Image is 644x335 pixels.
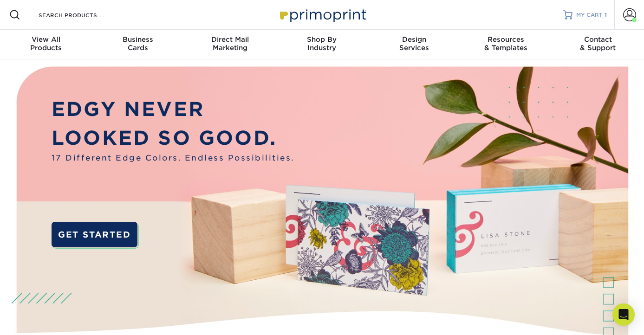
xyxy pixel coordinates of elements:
p: EDGY NEVER [52,95,294,123]
div: Marketing [184,35,276,52]
span: Shop By [276,35,368,44]
a: GET STARTED [52,222,137,247]
p: LOOKED SO GOOD. [52,123,294,152]
a: Shop ByIndustry [276,30,368,59]
span: Direct Mail [184,35,276,44]
div: Open Intercom Messenger [612,303,635,326]
span: Resources [460,35,552,44]
span: MY CART [576,11,603,19]
span: Business [92,35,184,44]
input: SEARCH PRODUCTS..... [38,9,128,20]
div: Cards [92,35,184,52]
span: 17 Different Edge Colors. Endless Possibilities. [52,152,294,164]
span: 1 [605,12,607,18]
a: BusinessCards [92,30,184,59]
a: Resources& Templates [460,30,552,59]
a: Direct MailMarketing [184,30,276,59]
div: & Support [552,35,644,52]
div: & Templates [460,35,552,52]
span: Contact [552,35,644,44]
img: Primoprint [276,5,369,25]
div: Industry [276,35,368,52]
div: Services [368,35,460,52]
span: Design [368,35,460,44]
a: DesignServices [368,30,460,59]
a: Contact& Support [552,30,644,59]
